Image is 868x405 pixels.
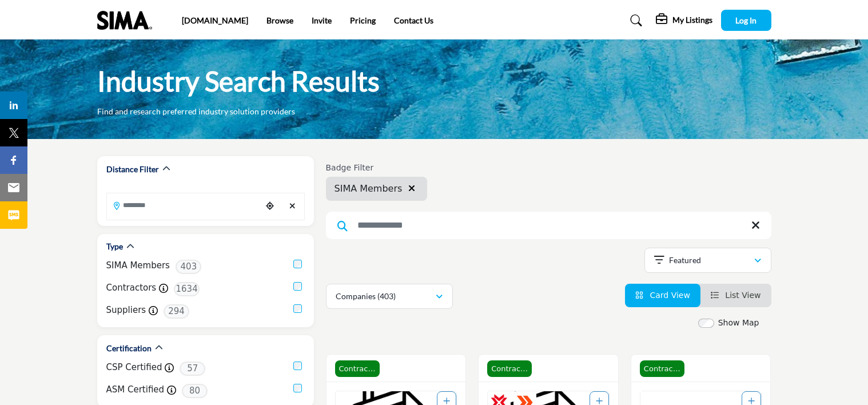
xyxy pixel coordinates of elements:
[335,360,380,378] span: Contractor
[164,304,189,319] span: 294
[180,362,205,376] span: 57
[176,260,201,274] span: 403
[293,282,302,291] input: Contractors checkbox
[106,259,170,272] label: SIMA Members
[656,14,712,27] div: My Listings
[718,317,759,329] label: Show Map
[394,15,433,25] a: Contact Us
[97,11,158,30] img: Site Logo
[725,291,761,300] span: List View
[97,63,380,99] h1: Industry Search Results
[107,194,261,216] input: Search Location
[619,11,650,30] a: Search
[335,182,403,196] span: SIMA Members
[711,291,761,300] a: View List
[669,255,701,266] p: Featured
[312,15,332,25] a: Invite
[97,106,295,117] p: Find and research preferred industry solution providers
[625,284,700,307] li: Card View
[284,194,301,219] div: Clear search location
[182,384,208,398] span: 80
[644,248,771,273] button: Featured
[700,284,771,307] li: List View
[106,343,152,354] h2: Certification
[293,362,302,370] input: CSP Certified checkbox
[106,383,165,396] label: ASM Certified
[350,15,376,25] a: Pricing
[336,291,396,302] p: Companies (403)
[721,10,771,31] button: Log In
[672,15,712,25] h5: My Listings
[326,212,771,239] input: Search Keyword
[735,15,756,25] span: Log In
[174,282,200,296] span: 1634
[640,360,684,378] span: Contractor
[266,15,293,25] a: Browse
[106,304,146,317] label: Suppliers
[293,304,302,313] input: Suppliers checkbox
[182,15,248,25] a: [DOMAIN_NAME]
[106,164,159,175] h2: Distance Filter
[326,284,453,309] button: Companies (403)
[326,163,428,173] h6: Badge Filter
[293,260,302,268] input: Selected SIMA Members checkbox
[487,360,532,378] span: Contractor
[650,291,690,300] span: Card View
[635,291,690,300] a: View Card
[106,361,162,374] label: CSP Certified
[106,281,157,295] label: Contractors
[261,194,278,219] div: Choose your current location
[293,384,302,392] input: ASM Certified checkbox
[106,241,123,252] h2: Type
